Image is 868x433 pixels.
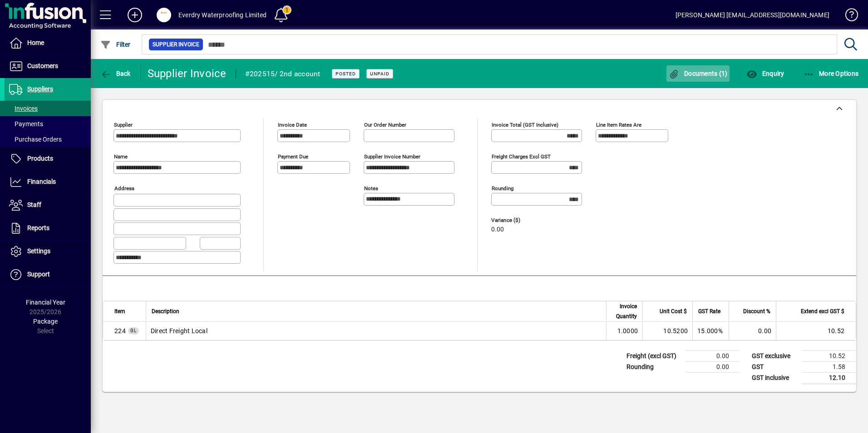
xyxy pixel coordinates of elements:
span: Support [27,271,50,278]
td: GST inclusive [747,372,802,384]
span: Invoice Quantity [612,301,637,321]
span: GST Rate [698,306,720,316]
a: Settings [5,240,91,263]
mat-label: Rounding [492,185,513,192]
span: Back [100,70,131,77]
mat-label: Name [114,153,128,160]
span: Filter [100,41,131,48]
a: Reports [5,217,91,240]
a: Customers [5,55,91,78]
td: 12.10 [802,372,856,384]
span: Suppliers [27,85,53,93]
a: Home [5,32,91,54]
td: Direct Freight Local [146,322,606,340]
span: Variance ($) [491,217,546,223]
span: Products [27,155,53,162]
span: Enquiry [746,70,784,77]
span: Posted [335,71,356,77]
button: More Options [801,65,861,82]
a: Knowledge Base [838,2,857,31]
mat-label: Supplier invoice number [364,153,420,160]
app-page-header-button: Back [91,65,141,82]
span: Staff [27,201,41,208]
td: 1.58 [802,361,856,372]
mat-label: Our order number [364,122,406,128]
td: 1.0000 [606,322,642,340]
span: More Options [804,70,859,77]
td: GST exclusive [747,350,802,361]
span: Invoices [9,105,38,112]
span: Item [114,306,125,316]
a: Payments [5,116,91,132]
span: Supplier Invoice [153,40,199,49]
span: Discount % [743,306,770,316]
td: GST [747,361,802,372]
button: Documents (1) [666,65,730,82]
button: Back [98,65,133,82]
span: Settings [27,247,50,255]
td: Rounding [622,361,686,372]
button: Profile [149,7,178,23]
td: 15.000% [692,322,729,340]
button: Add [120,7,149,23]
span: GL [130,328,137,333]
div: Everdry Waterproofing Limited [178,8,266,22]
span: Extend excl GST $ [801,306,844,316]
td: 10.52 [776,322,856,340]
div: #202515/ 2nd account [245,67,321,81]
a: Products [5,148,91,170]
mat-label: Invoice date [278,122,307,128]
span: Documents (1) [669,70,728,77]
button: Filter [98,36,133,53]
span: Home [27,39,44,46]
td: 0.00 [686,350,740,361]
a: Invoices [5,101,91,116]
span: Package [33,318,58,325]
span: Payments [9,120,43,128]
a: Purchase Orders [5,132,91,147]
td: 0.00 [686,361,740,372]
button: Enquiry [744,65,786,82]
td: 10.5200 [642,322,692,340]
span: Customers [27,62,58,69]
span: Financial Year [26,299,65,306]
td: Freight (excl GST) [622,350,686,361]
div: [PERSON_NAME] [EMAIL_ADDRESS][DOMAIN_NAME] [676,8,829,22]
span: Direct Freight Local [114,326,126,335]
td: 0.00 [729,322,776,340]
a: Financials [5,171,91,193]
td: 10.52 [802,350,856,361]
mat-label: Notes [364,185,378,192]
span: Financials [27,178,56,185]
mat-label: Line item rates are [596,122,641,128]
mat-label: Supplier [114,122,133,128]
a: Support [5,263,91,286]
span: Unpaid [370,71,390,77]
mat-label: Payment due [278,153,308,160]
a: Staff [5,194,91,216]
mat-label: Freight charges excl GST [492,153,551,160]
span: Description [152,306,179,316]
mat-label: Invoice Total (GST inclusive) [492,122,558,128]
span: Reports [27,224,49,231]
div: Supplier Invoice [148,66,227,81]
span: Purchase Orders [9,136,62,143]
span: Unit Cost $ [660,306,687,316]
span: 0.00 [491,226,504,233]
